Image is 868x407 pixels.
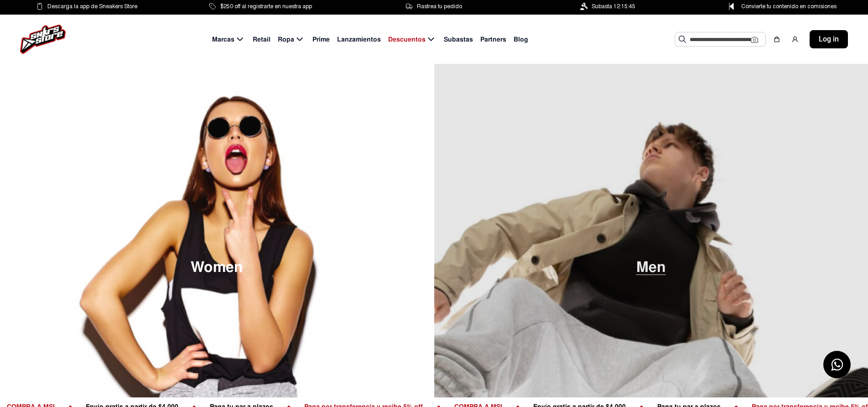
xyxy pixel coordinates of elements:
img: logo [20,25,66,54]
span: Blog [514,35,528,44]
img: user [791,36,799,43]
img: shopping [773,36,780,43]
span: Rastrea tu pedido [417,1,462,11]
span: Subastas [444,35,473,44]
img: Control Point Icon [726,3,737,10]
span: Descuentos [388,35,426,44]
span: Women [191,260,243,275]
span: Log in [819,34,839,45]
img: Cámara [751,36,758,43]
span: Subasta 12:15:45 [592,1,635,11]
img: Buscar [679,36,686,43]
span: Ropa [278,35,294,44]
span: Lanzamientos [337,35,381,44]
span: Men [636,260,666,275]
span: Partners [480,35,506,44]
span: $250 off al registrarte en nuestra app [220,1,312,11]
span: Convierte tu contenido en comisiones [741,1,837,11]
span: Prime [312,35,330,44]
span: Marcas [212,35,234,44]
span: Descarga la app de Sneakers Store [47,1,137,11]
span: Retail [253,35,270,44]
